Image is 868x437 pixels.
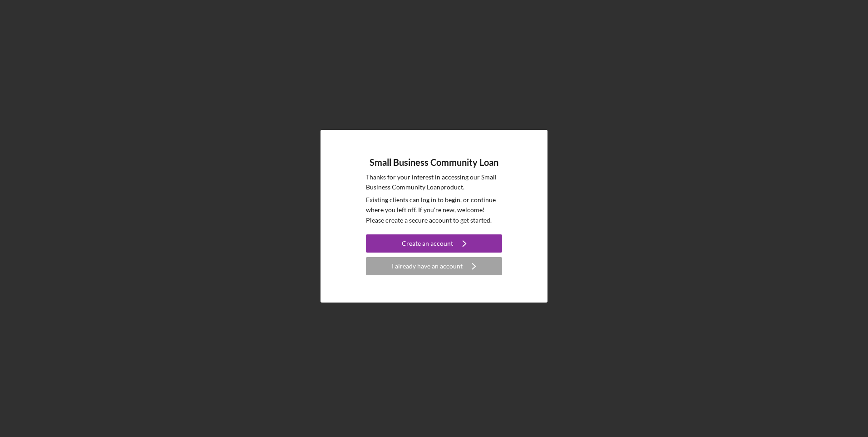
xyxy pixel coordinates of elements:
[370,157,498,168] h4: Small Business Community Loan
[366,172,502,193] p: Thanks for your interest in accessing our Small Business Community Loan product.
[392,257,463,275] div: I already have an account
[366,195,502,225] p: Existing clients can log in to begin, or continue where you left off. If you're new, welcome! Ple...
[366,234,502,255] a: Create an account
[366,257,502,275] button: I already have an account
[366,234,502,253] button: Create an account
[402,234,453,253] div: Create an account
